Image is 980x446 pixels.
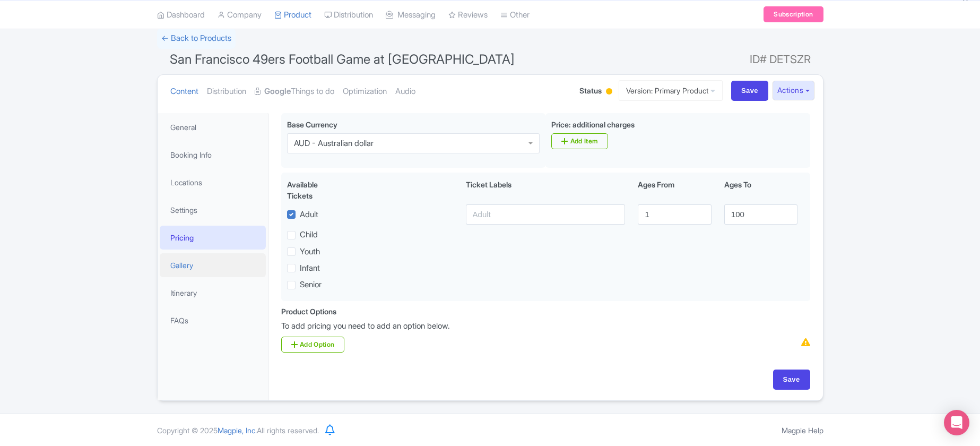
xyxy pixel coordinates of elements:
[281,306,336,317] div: Product Options
[551,133,608,149] a: Add Item
[264,85,291,98] strong: Google
[604,84,614,100] div: Building
[300,229,318,241] label: Child
[255,75,334,108] a: GoogleThings to do
[395,75,415,108] a: Audio
[170,52,515,67] span: San Francisco 49ers Football Game at [GEOGRAPHIC_DATA]
[151,425,325,436] div: Copyright © 2025 All rights reserved.
[287,179,344,201] div: Available Tickets
[750,49,811,70] span: ID# DETSZR
[343,75,387,108] a: Optimization
[281,337,345,353] a: Add Option
[773,370,810,390] input: Save
[459,179,632,201] div: Ticket Labels
[160,143,266,167] a: Booking Info
[160,170,266,194] a: Locations
[170,75,198,108] a: Content
[160,308,266,332] a: FAQs
[207,75,246,108] a: Distribution
[294,139,374,148] div: AUD - Australian dollar
[157,28,236,49] a: ← Back to Products
[218,426,257,435] span: Magpie, Inc.
[764,6,823,22] a: Subscription
[300,262,320,275] label: Infant
[281,320,810,332] p: To add pricing you need to add an option below.
[300,209,318,221] label: Adult
[944,410,969,435] div: Open Intercom Messenger
[466,204,626,225] input: Adult
[619,80,723,101] a: Version: Primary Product
[782,426,823,435] a: Magpie Help
[579,85,602,96] span: Status
[551,119,635,130] label: Price: additional charges
[300,279,322,291] label: Senior
[160,226,266,250] a: Pricing
[160,198,266,222] a: Settings
[160,281,266,305] a: Itinerary
[631,179,717,201] div: Ages From
[300,246,320,258] label: Youth
[160,253,266,277] a: Gallery
[731,81,768,101] input: Save
[718,179,804,201] div: Ages To
[287,120,337,129] span: Base Currency
[160,115,266,139] a: General
[773,81,814,100] button: Actions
